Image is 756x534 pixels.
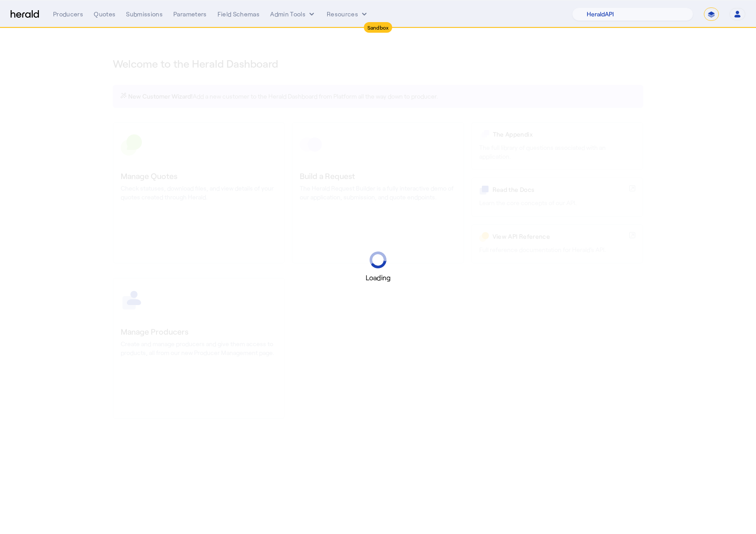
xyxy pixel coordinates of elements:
img: Herald Logo [11,10,39,19]
div: Parameters [173,10,207,19]
div: Sandbox [364,22,393,33]
button: Resources dropdown menu [327,10,369,19]
div: Quotes [94,10,115,19]
div: Field Schemas [218,10,260,19]
div: Producers [53,10,83,19]
div: Submissions [126,10,163,19]
button: internal dropdown menu [270,10,316,19]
